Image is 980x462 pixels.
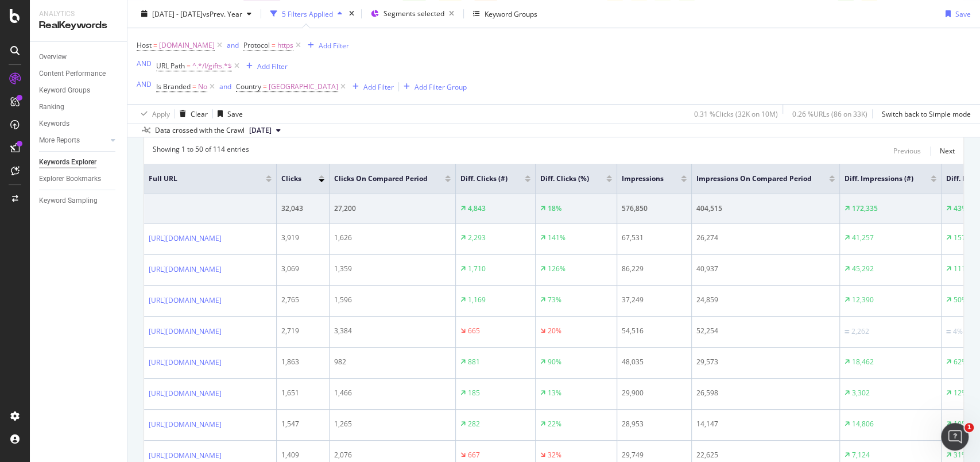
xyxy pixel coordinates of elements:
span: Impressions On Compared Period [696,174,812,184]
span: Full URL [149,174,249,184]
div: and [219,82,231,91]
a: [URL][DOMAIN_NAME] [149,419,222,430]
div: 4% [953,326,963,337]
div: Data crossed with the Crawl [155,125,245,136]
div: 982 [334,357,451,367]
div: 73% [548,295,561,305]
div: 5 Filters Applied [282,9,333,18]
div: times [347,8,357,20]
div: 26,274 [696,233,835,243]
div: 20% [548,326,561,336]
span: Host [137,40,152,50]
div: 18,462 [852,357,874,367]
iframe: Intercom live chat [941,423,969,451]
a: Keywords [39,118,119,130]
div: RealKeywords [39,19,118,32]
div: Add Filter [363,82,394,91]
div: 0.31 % Clicks ( 32K on 10M ) [694,109,778,118]
button: Segments selected [366,5,459,23]
a: [URL][DOMAIN_NAME] [149,326,222,337]
div: 1,466 [334,388,451,398]
span: Diff. Impressions (#) [845,174,913,184]
div: Apply [152,109,170,118]
div: Keywords Explorer [39,156,96,168]
div: 881 [468,357,480,367]
div: 3,302 [852,388,870,398]
a: [URL][DOMAIN_NAME] [149,295,222,306]
button: Add Filter [348,80,394,94]
div: 2,262 [851,326,869,337]
div: 1,626 [334,233,451,243]
span: URL Path [156,61,185,71]
div: Previous [893,146,921,156]
div: 111% [954,264,971,274]
div: 18% [548,203,561,214]
a: Keyword Groups [39,84,119,97]
div: 32% [548,450,561,460]
a: [URL][DOMAIN_NAME] [149,388,222,399]
div: 0.26 % URLs ( 86 on 33K ) [792,109,867,118]
button: Save [213,105,243,123]
div: Add Filter Group [415,82,467,91]
div: 1,409 [281,450,324,460]
div: Next [940,146,955,156]
span: = [192,82,196,91]
button: Keyword Groups [468,5,542,23]
span: ^.*/l/gifts.*$ [192,58,232,74]
div: 7,124 [852,450,870,460]
div: 28,953 [622,419,687,429]
button: 5 Filters Applied [266,5,347,23]
div: 43% [954,203,967,214]
div: Save [955,9,971,18]
span: [DOMAIN_NAME] [159,37,215,53]
a: Keyword Sampling [39,195,119,207]
img: Equal [946,330,951,333]
button: and [227,40,239,51]
div: 32,043 [281,203,324,214]
button: Apply [137,105,170,123]
div: 45,292 [852,264,874,274]
div: 576,850 [622,203,687,214]
div: Analytics [39,9,118,19]
img: Equal [845,330,849,333]
span: vs Prev. Year [203,9,242,18]
div: 667 [468,450,480,460]
span: https [277,37,293,53]
button: Next [940,144,955,158]
div: 62% [954,357,967,367]
span: = [263,82,267,91]
div: 3,384 [334,326,451,336]
div: 22,625 [696,450,835,460]
button: [DATE] - [DATE]vsPrev. Year [137,5,256,23]
div: Add Filter [319,40,349,50]
div: 12% [954,388,967,398]
div: 50% [954,295,967,305]
div: 404,515 [696,203,835,214]
div: Add Filter [257,61,288,71]
div: 41,257 [852,233,874,243]
a: [URL][DOMAIN_NAME] [149,264,222,275]
div: 2,719 [281,326,324,336]
a: Content Performance [39,68,119,80]
div: Showing 1 to 50 of 114 entries [153,144,249,158]
div: 12,390 [852,295,874,305]
span: Country [236,82,261,91]
button: Save [941,5,971,23]
div: Keyword Groups [39,84,90,97]
div: 1,863 [281,357,324,367]
div: 105% [954,419,971,429]
a: Overview [39,51,119,63]
button: Add Filter [242,59,288,73]
div: AND [137,79,152,89]
div: 29,749 [622,450,687,460]
a: [URL][DOMAIN_NAME] [149,450,222,461]
div: More Reports [39,134,80,147]
span: Clicks [281,174,301,184]
span: 1 [964,423,974,432]
span: No [198,79,207,95]
div: 90% [548,357,561,367]
div: Keyword Groups [485,9,537,18]
div: 29,900 [622,388,687,398]
a: More Reports [39,134,107,147]
div: Ranking [39,101,64,113]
